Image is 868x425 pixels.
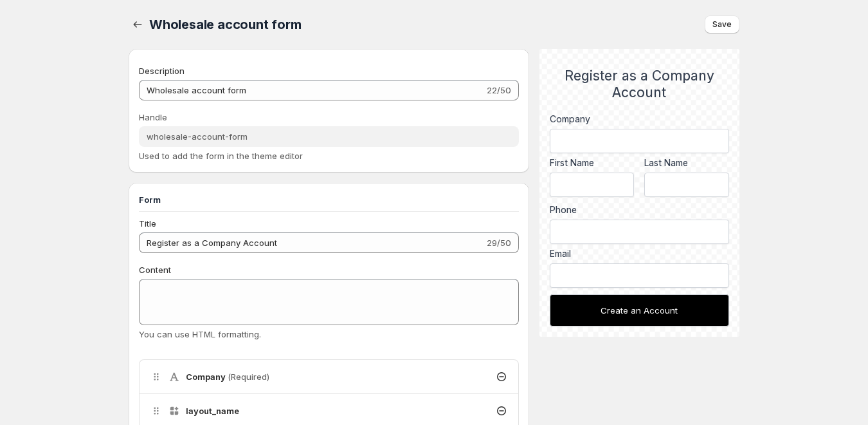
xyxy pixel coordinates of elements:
[139,265,171,275] span: Content
[550,294,729,326] button: Create an Account
[228,372,269,382] span: (Required)
[550,203,729,216] label: Phone
[705,15,739,33] button: Save
[149,17,302,32] span: Wholesale account form
[139,112,167,122] span: Handle
[550,113,729,126] label: Company
[550,156,635,169] label: First Name
[186,370,269,383] h4: Company
[712,19,732,30] span: Save
[139,329,261,339] span: You can use HTML formatting.
[550,68,729,102] h2: Register as a Company Account
[550,247,729,260] div: Email
[139,80,484,100] input: Private internal description
[139,66,185,76] span: Description
[139,193,519,206] h3: Form
[186,404,239,417] h4: layout_name
[139,151,303,161] span: Used to add the form in the theme editor
[139,218,156,229] span: Title
[644,156,729,169] label: Last Name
